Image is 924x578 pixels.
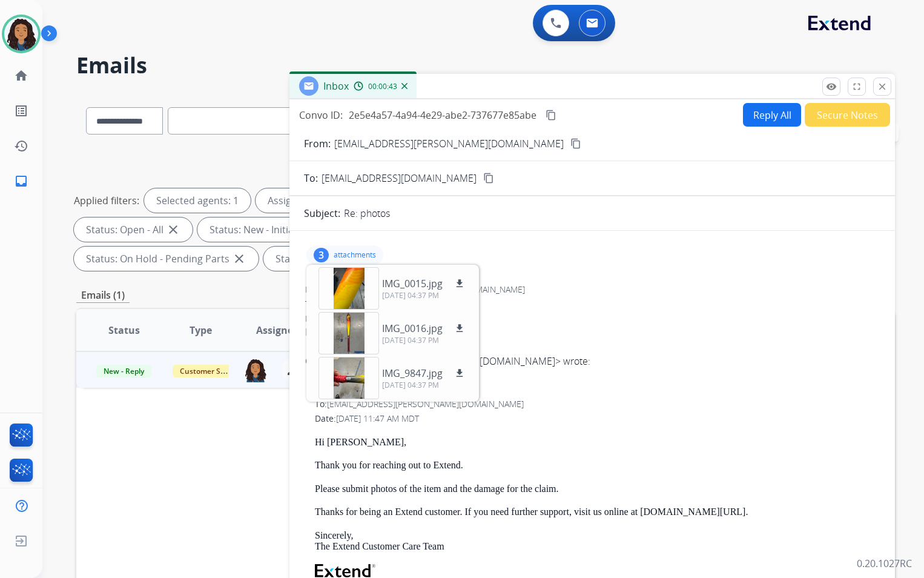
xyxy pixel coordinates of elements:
div: On [DATE] 11:47 AM < > wrote: [305,354,879,368]
p: IMG_0016.jpg [382,321,443,336]
div: Date: [305,313,879,325]
p: Emails (1) [76,288,130,303]
button: Reply All [743,103,801,127]
mat-icon: content_copy [570,138,581,149]
div: Status: Open - All [74,218,193,242]
img: agent-avatar [244,358,267,382]
mat-icon: close [232,251,246,266]
span: [EMAIL_ADDRESS][PERSON_NAME][DOMAIN_NAME] [327,398,524,410]
div: Status: On Hold - Pending Parts [74,247,259,271]
mat-icon: history [14,139,28,153]
p: Please submit photos of the item and the damage for the claim. [315,483,879,494]
mat-icon: close [877,81,888,92]
p: [DATE] 04:37 PM [382,336,467,345]
mat-icon: download [454,368,465,379]
p: attachments [334,250,376,260]
button: Secure Notes [805,103,890,127]
mat-icon: person_remove [286,363,301,377]
span: 00:00:43 [368,82,397,91]
img: avatar [4,17,38,51]
p: Thank you for reaching out to Extend. [315,460,879,471]
mat-icon: download [454,278,465,289]
div: From: [315,384,879,396]
p: 0.20.1027RC [857,556,912,571]
span: [DATE] 11:47 AM MDT [336,413,419,424]
div: 3 [314,248,329,262]
mat-icon: content_copy [483,173,494,184]
p: [DATE] 04:37 PM [382,291,467,301]
div: Date: [315,413,879,425]
p: Re: photos [344,206,390,221]
span: New - Reply [96,365,151,377]
img: Extend Logo [315,564,375,577]
span: Type [190,323,212,337]
p: Convo ID: [299,108,343,122]
p: [DATE] 04:37 PM [382,380,467,390]
h2: Emails [76,53,895,78]
div: To: [305,298,879,310]
mat-icon: remove_red_eye [826,81,837,92]
span: Inbox [323,79,349,93]
span: Customer Support [173,365,251,377]
p: Thanks for being an Extend customer. If you need further support, visit us online at [DOMAIN_NAME... [315,507,879,517]
span: 2e5e4a57-4a94-4e29-abe2-737677e85abe [349,108,536,122]
p: Applied filters: [74,193,139,208]
div: From: [305,284,879,296]
p: IMG_0015.jpg [382,276,443,291]
mat-icon: content_copy [546,110,556,121]
mat-icon: inbox [14,174,28,188]
div: Status: On Hold - Servicers [263,247,426,271]
div: Selected agents: 1 [144,188,251,213]
mat-icon: download [454,323,465,334]
mat-icon: list_alt [14,104,28,118]
span: [EMAIL_ADDRESS][DOMAIN_NAME] [322,171,477,185]
mat-icon: home [14,68,28,83]
mat-icon: close [166,222,180,237]
div: Assigned to me [256,188,350,213]
p: Sincerely, The Extend Customer Care Team [315,530,879,553]
div: To: [315,398,879,410]
div: Hello, Photos attached. [305,325,879,339]
span: Assignee [256,323,299,337]
span: Status [108,323,140,337]
div: Status: New - Initial [197,218,325,242]
p: Subject: [304,206,340,221]
p: To: [304,171,318,185]
p: [EMAIL_ADDRESS][PERSON_NAME][DOMAIN_NAME] [334,136,564,151]
p: Hi [PERSON_NAME], [315,437,879,448]
p: IMG_9847.jpg [382,366,443,380]
p: From: [304,136,331,151]
mat-icon: fullscreen [851,81,862,92]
